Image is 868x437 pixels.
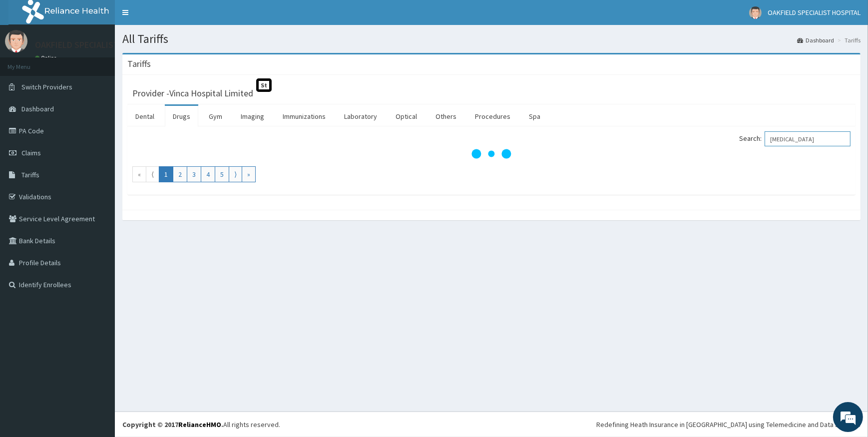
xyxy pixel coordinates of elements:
[471,134,511,174] svg: audio-loading
[765,131,851,146] input: Search:
[132,89,253,98] h3: Provider - Vinca Hospital Limited
[132,166,146,182] a: Go to first page
[467,106,518,127] a: Procedures
[58,126,138,227] span: We're online!
[428,106,464,127] a: Others
[35,40,160,49] p: OAKFIELD SPECIALIST HOSPITAL
[35,54,59,61] a: Online
[5,30,27,52] img: User Image
[336,106,385,127] a: Laboratory
[164,5,188,29] div: Minimize live chat window
[122,32,861,45] h1: All Tariffs
[388,106,425,127] a: Optical
[215,166,229,182] a: Go to page number 5
[242,166,256,182] a: Go to last page
[122,420,223,429] strong: Copyright © 2017 .
[21,148,41,157] span: Claims
[21,82,72,91] span: Switch Providers
[521,106,548,127] a: Spa
[178,420,221,429] a: RelianceHMO
[21,170,39,179] span: Tariffs
[201,106,230,127] a: Gym
[173,166,187,182] a: Go to page number 2
[187,166,201,182] a: Go to page number 3
[159,166,173,182] a: Go to page number 1
[127,106,162,127] a: Dental
[256,78,272,92] span: St
[749,6,762,19] img: User Image
[115,412,868,437] footer: All rights reserved.
[739,131,851,146] label: Search:
[5,273,190,308] textarea: Type your message and hit 'Enter'
[165,106,198,127] a: Drugs
[201,166,215,182] a: Go to page number 4
[127,59,151,68] h3: Tariffs
[21,104,54,113] span: Dashboard
[797,36,834,44] a: Dashboard
[146,166,159,182] a: Go to previous page
[233,106,272,127] a: Imaging
[768,8,861,17] span: OAKFIELD SPECIALIST HOSPITAL
[229,166,242,182] a: Go to next page
[18,50,40,75] img: d_794563401_company_1708531726252_794563401
[835,36,861,44] li: Tariffs
[596,420,861,430] div: Redefining Heath Insurance in [GEOGRAPHIC_DATA] using Telemedicine and Data Science!
[52,56,168,69] div: Chat with us now
[275,106,334,127] a: Immunizations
